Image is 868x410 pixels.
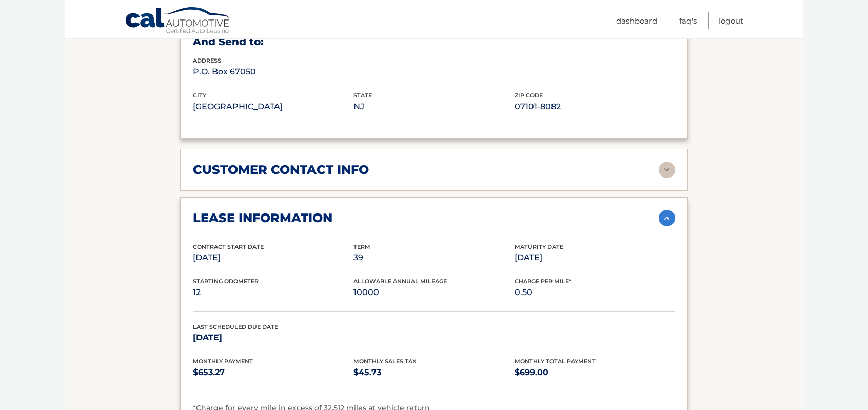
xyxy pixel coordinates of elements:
span: Monthly Sales Tax [353,358,417,365]
span: state [353,92,372,99]
span: Contract Start Date [193,243,264,250]
p: [GEOGRAPHIC_DATA] [193,100,353,114]
h2: lease information [193,210,332,226]
p: [DATE] [193,250,353,265]
a: FAQ's [679,12,697,29]
p: 0.50 [515,285,675,300]
h3: And Send to: [193,35,675,48]
span: zip code [515,92,543,99]
p: 39 [353,250,514,265]
p: 07101-8082 [515,100,675,114]
p: [DATE] [193,330,353,345]
a: Cal Automotive [125,7,232,36]
span: address [193,57,221,64]
a: Dashboard [616,12,657,29]
span: Last Scheduled Due Date [193,323,278,330]
p: 12 [193,285,353,300]
span: Maturity Date [515,243,563,250]
span: Term [353,243,370,250]
span: Monthly Payment [193,358,253,365]
p: $653.27 [193,365,353,380]
span: Starting Odometer [193,278,259,285]
p: P.O. Box 67050 [193,65,353,79]
p: [DATE] [515,250,675,265]
a: Logout [719,12,743,29]
span: Allowable Annual Mileage [353,278,447,285]
p: 10000 [353,285,514,300]
span: city [193,92,206,99]
h2: customer contact info [193,162,369,178]
span: Charge Per Mile* [515,278,571,285]
img: accordion-rest.svg [659,162,675,178]
p: NJ [353,100,514,114]
span: Monthly Total Payment [515,358,596,365]
p: $45.73 [353,365,514,380]
img: accordion-active.svg [659,210,675,226]
p: $699.00 [515,365,675,380]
